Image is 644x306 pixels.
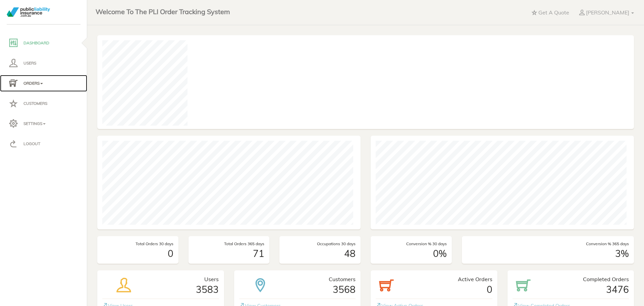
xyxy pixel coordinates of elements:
p: Completed Orders [544,275,629,283]
a: Welcome To The PLI Order Tracking System [91,2,235,18]
div: 3% [467,241,629,260]
p: Total Orders 365 days [194,241,265,247]
p: Conversion % 30 days [376,241,447,247]
div: 0 [102,241,173,260]
div: 3568 [292,275,356,296]
a: [PERSON_NAME] [574,5,639,20]
p: Conversion % 365 days [467,241,629,247]
p: Total Orders 30 days [102,241,173,247]
p: Settings [8,119,79,129]
div: 3583 [155,275,219,296]
div: 0 [407,275,492,296]
p: Logout [8,139,79,149]
p: Customers [292,275,356,283]
div: 48 [284,241,356,260]
p: Get A Quote [538,9,569,16]
p: Users [8,58,79,68]
img: PLI_logotransparent.png [7,7,50,17]
p: Dashboard [8,38,79,48]
p: Customers [8,98,79,108]
p: Orders [8,78,79,88]
p: Active Orders [407,275,492,283]
div: 0% [376,241,447,260]
div: 71 [194,241,265,260]
p: Occupations 30 days [284,241,356,247]
p: [PERSON_NAME] [586,9,629,16]
div: 3476 [544,275,629,296]
p: Users [155,275,219,283]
